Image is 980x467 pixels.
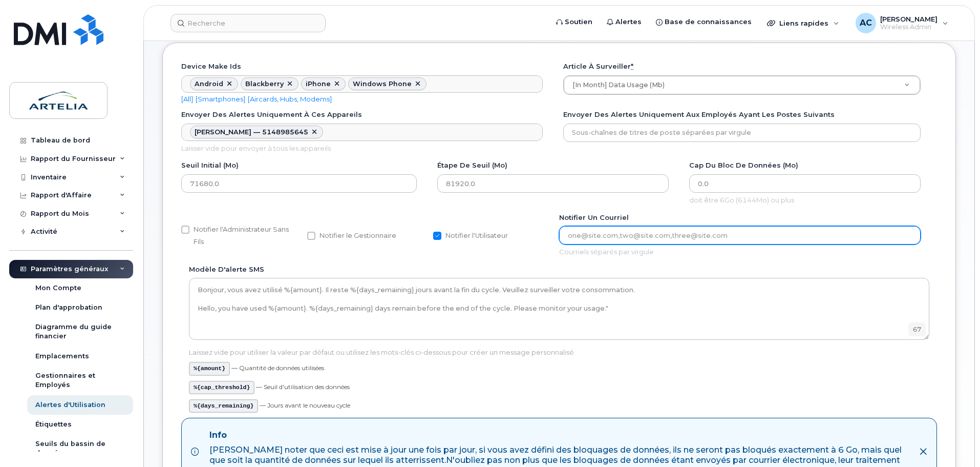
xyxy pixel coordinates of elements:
a: Soutien [549,12,600,32]
span: [PERSON_NAME] [880,15,938,23]
div: [PERSON_NAME] — 5148985645 [195,128,308,136]
span: doit être 6Go (6144Mo) ou plus [689,195,921,205]
label: Device make ids [181,62,241,71]
label: Notifier l'Utilisateur [433,230,508,242]
span: Liens rapides [779,19,828,27]
label: Notifier l'Administrateur Sans Fils [181,224,291,248]
label: Cap du bloc de données (Mo) [689,160,798,170]
input: one@site.com,two@site.com,three@site.com [559,226,921,245]
abbr: required [631,62,633,70]
span: Blackberry [245,80,284,88]
a: Alertes [600,12,649,32]
small: — Seuil d'utilisation des données [256,383,350,391]
span: Android [195,80,223,88]
small: — Quantité de données utilisées [231,364,324,372]
span: Courriels séparés par virgule [559,247,921,257]
textarea: Bonjour, vous avez utilisé %{amount}. Il reste %{days_remaining} jours avant la fin du cycle. Veu... [189,278,929,339]
input: Notifier l'Utilisateur [433,232,441,240]
label: Notifier le Gestionnaire [307,230,396,242]
label: Envoyer des alertes uniquement aux employés ayant les postes suivants [563,110,835,119]
label: Seuil Initial (Mo) [181,160,239,170]
input: Notifier le Gestionnaire [307,232,315,240]
small: — Jours avant le nouveau cycle [260,401,350,409]
span: Base de connaissances [665,17,752,27]
span: [In Month] Data Usage (Mb) [572,81,665,89]
span: Alertes [615,17,642,27]
span: Windows Phone [353,80,412,88]
span: Wireless Admin [880,23,938,31]
label: Modèle d'alerte SMS [189,265,264,274]
label: Article à surveiller [563,62,633,71]
span: AC [860,17,872,29]
code: %{amount} [189,362,230,375]
input: Notifier l'Administrateur Sans Fils [181,226,189,234]
a: [In Month] Data Usage (Mb) [564,76,920,94]
h4: Info [209,430,911,440]
span: Laisser vide pour envoyer à tous les appareils [181,144,543,153]
label: Envoyer des alertes uniquement à ces appareils [181,110,362,119]
div: Liens rapides [760,13,846,33]
a: [All] [181,95,193,103]
a: Base de connaissances [649,12,759,32]
code: %{cap_threshold} [189,381,254,394]
label: Notifier un courriel [559,213,629,222]
label: Étape de Seuil (Mo) [437,160,507,170]
a: [Smartphones] [196,95,245,103]
div: Alexandre Chagnon [848,13,955,33]
p: Laissez vide pour utiliser la valeur par défaut ou utilisez les mots-clés ci-dessous pour créer u... [189,348,929,357]
span: Soutien [565,17,592,27]
span: iPhone [306,80,331,88]
input: Sous-chaînes de titres de poste séparées par virgule [563,124,921,142]
a: [Aircards, Hubs, Modems] [248,95,332,103]
input: Recherche [171,14,326,32]
code: %{days_remaining} [189,399,258,413]
div: 67 [908,322,926,336]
